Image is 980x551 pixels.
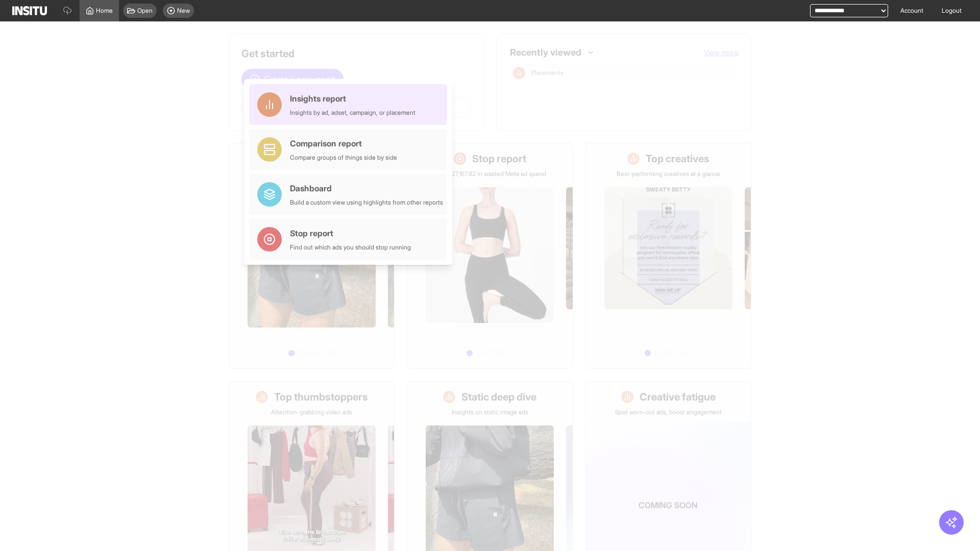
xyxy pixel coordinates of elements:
[290,198,443,207] div: Build a custom view using highlights from other reports
[290,182,443,194] div: Dashboard
[177,7,190,15] span: New
[290,154,397,162] div: Compare groups of things side by side
[137,7,153,15] span: Open
[290,243,411,252] div: Find out which ads you should stop running
[290,137,397,149] div: Comparison report
[290,109,415,117] div: Insights by ad, adset, campaign, or placement
[12,6,47,15] img: Logo
[290,92,415,105] div: Insights report
[96,7,113,15] span: Home
[290,227,411,239] div: Stop report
